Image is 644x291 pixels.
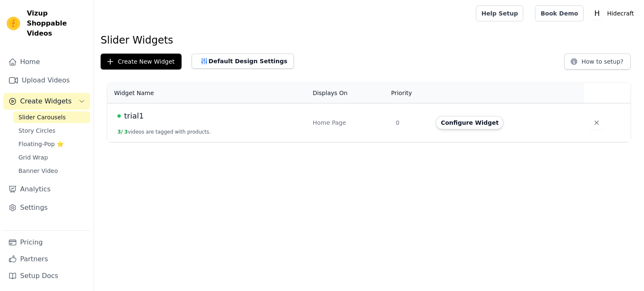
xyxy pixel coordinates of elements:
a: How to setup? [564,59,631,67]
span: Floating-Pop ⭐ [18,140,64,148]
button: How to setup? [564,54,631,70]
p: Hidecraft [604,6,637,21]
span: Banner Video [18,167,58,175]
button: 3/ 3videos are tagged with products. [117,129,211,135]
th: Priority [391,83,431,103]
a: Slider Carousels [13,111,90,123]
span: 3 [125,129,128,135]
h1: Slider Widgets [101,33,637,47]
a: Floating-Pop ⭐ [13,138,90,150]
a: Help Setup [476,5,523,21]
span: Vizup Shoppable Videos [27,8,87,39]
button: H Hidecraft [590,6,637,21]
button: Create Widgets [3,93,90,110]
span: Story Circles [18,126,55,135]
button: Delete widget [589,115,604,130]
span: Slider Carousels [18,113,66,121]
a: Setup Docs [3,268,90,284]
a: Upload Videos [3,72,90,89]
img: Vizup [7,17,20,30]
a: Grid Wrap [13,152,90,163]
th: Widget Name [107,83,308,103]
div: Home Page [313,118,386,127]
span: Create Widgets [20,96,72,106]
text: H [594,9,600,18]
button: Default Design Settings [192,54,294,69]
span: 3 / [117,129,123,135]
span: Grid Wrap [18,153,48,162]
a: Banner Video [13,165,90,177]
a: Story Circles [13,125,90,136]
button: Configure Widget [436,116,504,129]
th: Displays On [308,83,391,103]
td: 0 [391,103,431,142]
a: Analytics [3,181,90,198]
span: Live Published [117,114,121,118]
a: Pricing [3,234,90,251]
a: Settings [3,199,90,216]
a: Book Demo [535,5,583,21]
a: Partners [3,251,90,268]
button: Create New Widget [101,54,182,70]
a: Home [3,54,90,70]
span: trial1 [124,110,144,122]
